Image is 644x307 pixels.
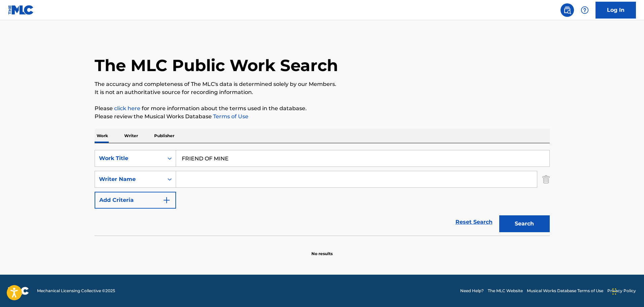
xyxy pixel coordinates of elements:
iframe: Chat Widget [610,275,644,307]
p: Please for more information about the terms used in the database. [95,104,550,113]
a: Musical Works Database Terms of Use [527,288,603,294]
a: click here [114,105,140,112]
img: Delete Criterion [542,171,550,188]
a: Need Help? [460,288,484,294]
img: 9d2ae6d4665cec9f34b9.svg [163,196,171,204]
img: logo [8,287,29,295]
img: search [563,6,571,14]
span: Mechanical Licensing Collective © 2025 [37,288,115,294]
p: It is not an authoritative source for recording information. [95,88,550,96]
div: Work Title [99,154,160,162]
p: The accuracy and completeness of The MLC's data is determined solely by our Members. [95,80,550,88]
p: No results [311,243,333,257]
p: Work [95,129,110,143]
button: Search [499,215,550,232]
img: MLC Logo [8,5,34,15]
h1: The MLC Public Work Search [95,55,338,75]
p: Please review the Musical Works Database [95,113,550,121]
form: Search Form [95,150,550,236]
div: Drag [612,281,616,302]
a: Privacy Policy [607,288,636,294]
div: Writer Name [99,175,160,183]
p: Writer [122,129,140,143]
button: Add Criteria [95,192,176,209]
a: Public Search [561,3,574,17]
a: Log In [596,2,636,19]
a: The MLC Website [488,288,523,294]
a: Reset Search [452,215,496,229]
img: help [581,6,589,14]
div: Help [578,3,591,17]
p: Publisher [152,129,176,143]
a: Terms of Use [212,113,248,120]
